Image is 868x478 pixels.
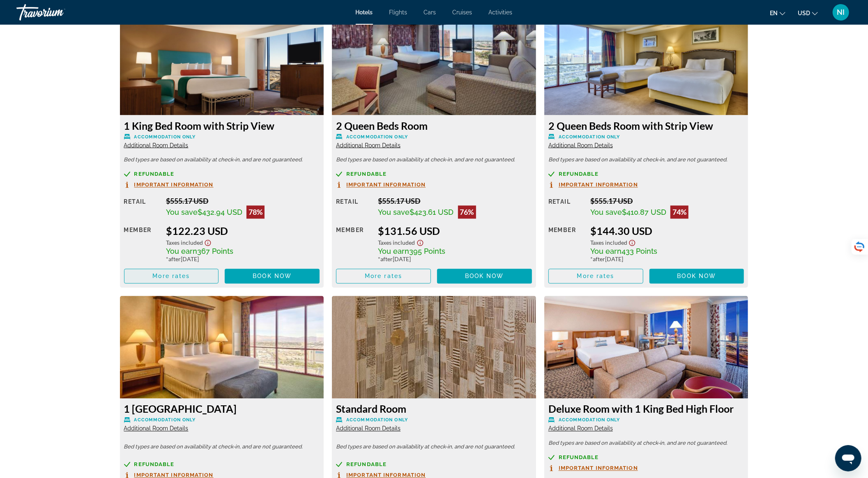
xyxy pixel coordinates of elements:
[124,225,160,263] div: Member
[124,119,320,132] h3: 1 King Bed Room with Strip View
[124,269,219,284] button: More rates
[378,197,532,206] div: $555.17 USD
[577,273,615,280] span: More rates
[365,273,402,280] span: More rates
[124,171,320,177] a: Refundable
[830,4,852,21] button: User Menu
[346,462,387,467] span: Refundable
[166,197,320,206] div: $555.17 USD
[453,9,472,16] a: Cruises
[134,172,175,177] span: Refundable
[548,119,744,132] h3: 2 Queen Beds Room with Strip View
[458,206,476,219] div: 76%
[837,8,845,16] span: NI
[378,239,415,246] span: Taxes included
[489,9,513,16] a: Activities
[198,208,242,217] span: $432.94 USD
[835,445,861,471] iframe: Кнопка для запуску вікна повідомлень
[559,455,599,460] span: Refundable
[336,462,532,468] a: Refundable
[424,9,436,16] a: Cars
[590,256,744,263] div: * [DATE]
[134,473,214,478] span: Important Information
[378,256,532,263] div: * [DATE]
[798,7,818,19] button: Change currency
[336,425,401,432] span: Additional Room Details
[124,142,189,149] span: Additional Room Details
[559,182,638,188] span: Important Information
[590,197,744,206] div: $555.17 USD
[649,269,744,284] button: Book now
[166,256,320,263] div: * [DATE]
[166,208,198,217] span: You save
[378,247,410,256] span: You earn
[559,172,599,177] span: Refundable
[548,465,638,472] button: Important Information
[593,256,605,263] span: after
[548,171,744,177] a: Refundable
[346,473,426,478] span: Important Information
[415,237,425,247] button: Show Taxes and Fees disclaimer
[203,237,213,247] button: Show Taxes and Fees disclaimer
[548,182,638,188] button: Important Information
[124,462,320,468] a: Refundable
[166,247,197,256] span: You earn
[622,208,666,217] span: $410.87 USD
[548,425,613,432] span: Additional Room Details
[559,418,620,423] span: Accommodation Only
[124,182,214,188] button: Important Information
[332,296,536,399] img: Standard Room
[346,134,408,140] span: Accommodation Only
[548,157,744,163] p: Bed types are based on availability at check-in, and are not guaranteed.
[410,208,454,217] span: $423.61 USD
[590,225,744,237] div: $144.30 USD
[332,13,536,115] img: 2 Queen Beds Room
[590,239,627,246] span: Taxes included
[134,134,196,140] span: Accommodation Only
[134,462,175,467] span: Refundable
[548,197,584,219] div: Retail
[134,418,196,423] span: Accommodation Only
[559,134,620,140] span: Accommodation Only
[627,237,637,247] button: Show Taxes and Fees disclaimer
[346,172,387,177] span: Refundable
[389,9,408,16] a: Flights
[346,418,408,423] span: Accommodation Only
[437,269,532,284] button: Book now
[346,182,426,188] span: Important Information
[670,206,688,219] div: 74%
[378,225,532,237] div: $131.56 USD
[336,225,372,263] div: Member
[590,208,622,217] span: You save
[336,142,401,149] span: Additional Room Details
[336,157,532,163] p: Bed types are based on availability at check-in, and are not guaranteed.
[465,273,504,280] span: Book now
[770,10,778,16] span: en
[16,2,99,23] a: Travorium
[124,425,189,432] span: Additional Room Details
[410,247,446,256] span: 395 Points
[225,269,320,284] button: Book now
[544,296,748,399] img: Deluxe Room with 1 King Bed High Floor
[336,182,426,188] button: Important Information
[336,403,532,415] h3: Standard Room
[559,466,638,471] span: Important Information
[548,269,643,284] button: More rates
[381,256,393,263] span: after
[798,10,810,16] span: USD
[336,119,532,132] h3: 2 Queen Beds Room
[124,403,320,415] h3: 1 [GEOGRAPHIC_DATA]
[152,273,190,280] span: More rates
[120,13,324,115] img: 1 King Bed Room with Strip View
[548,142,613,149] span: Additional Room Details
[548,455,744,461] a: Refundable
[336,171,532,177] a: Refundable
[246,206,265,219] div: 78%
[378,208,410,217] span: You save
[166,225,320,237] div: $122.23 USD
[548,403,744,415] h3: Deluxe Room with 1 King Bed High Floor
